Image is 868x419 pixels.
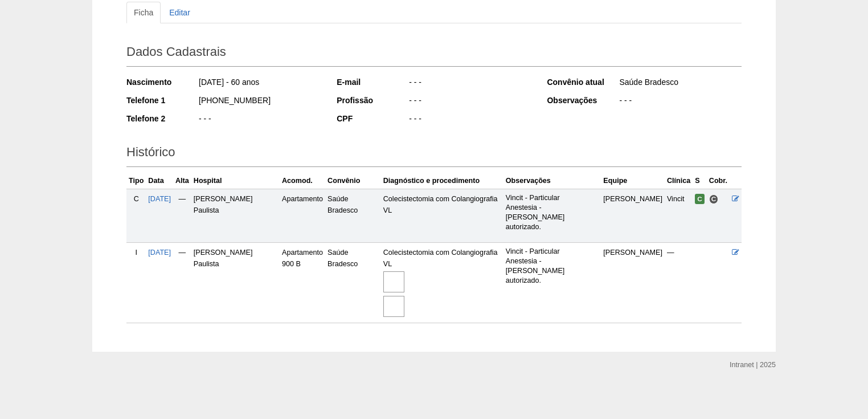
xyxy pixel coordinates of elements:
div: Observações [547,95,618,106]
td: [PERSON_NAME] Paulista [191,189,280,242]
th: Tipo [126,173,146,189]
div: E-mail [337,76,408,88]
a: [DATE] [148,249,171,257]
div: Nascimento [126,76,198,88]
th: Cobr. [707,173,730,189]
th: Data [146,173,173,189]
td: Colecistectomia com Colangiografia VL [381,189,503,242]
td: — [173,243,191,323]
th: Hospital [191,173,280,189]
th: Convênio [325,173,381,189]
a: Ficha [126,2,161,23]
div: CPF [337,113,408,124]
td: [PERSON_NAME] Paulista [191,243,280,323]
span: Consultório [709,194,719,204]
div: - - - [618,95,742,109]
td: — [173,189,191,242]
div: Profissão [337,95,408,106]
th: Clínica [665,173,693,189]
a: Editar [162,2,198,23]
td: Apartamento 900 B [280,243,325,323]
th: S [693,173,707,189]
div: Intranet | 2025 [730,359,776,371]
div: Telefone 1 [126,95,198,106]
td: Saúde Bradesco [325,189,381,242]
a: [DATE] [148,195,171,203]
div: - - - [408,76,531,91]
th: Acomod. [280,173,325,189]
p: Vincit - Particular Anestesia - [PERSON_NAME] autorizado. [506,247,599,286]
h2: Histórico [126,141,742,167]
div: C [129,193,144,205]
div: Telefone 2 [126,113,198,124]
div: [PHONE_NUMBER] [198,95,321,109]
div: I [129,247,144,258]
td: [PERSON_NAME] [601,243,665,323]
span: Confirmada [695,194,705,204]
div: - - - [408,113,531,127]
td: Colecistectomia com Colangiografia VL [381,243,503,323]
td: Apartamento [280,189,325,242]
th: Observações [503,173,601,189]
th: Alta [173,173,191,189]
td: Saúde Bradesco [325,243,381,323]
td: Vincit [665,189,693,242]
td: [PERSON_NAME] [601,189,665,242]
div: - - - [198,113,321,127]
h2: Dados Cadastrais [126,40,742,67]
div: Convênio atual [547,76,618,88]
th: Equipe [601,173,665,189]
div: [DATE] - 60 anos [198,76,321,91]
th: Diagnóstico e procedimento [381,173,503,189]
p: Vincit - Particular Anestesia - [PERSON_NAME] autorizado. [506,193,599,232]
div: Saúde Bradesco [618,76,742,91]
div: - - - [408,95,531,109]
td: — [665,243,693,323]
